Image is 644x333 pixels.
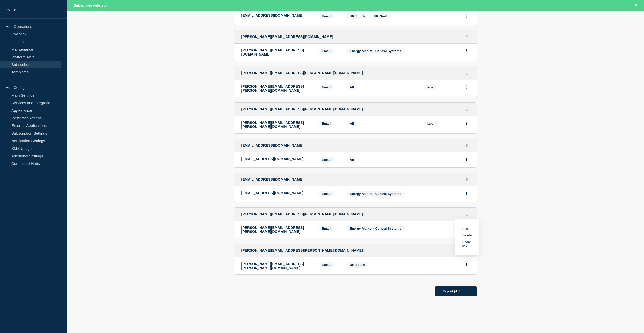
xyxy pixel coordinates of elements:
[241,191,311,195] p: [EMAIL_ADDRESS][DOMAIN_NAME]
[464,69,470,77] button: Actions
[350,227,401,230] span: Energy Market - Central Systems
[464,156,470,163] button: Actions
[319,262,334,268] span: Email
[462,233,472,237] button: Delete
[464,47,470,55] button: Actions
[241,48,311,56] p: [PERSON_NAME][EMAIL_ADDRESS][DOMAIN_NAME]
[241,226,311,234] p: [PERSON_NAME][EMAIL_ADDRESS][PERSON_NAME][DOMAIN_NAME]
[464,105,470,113] button: Actions
[350,85,354,89] span: All
[350,14,365,18] span: UK South
[241,13,311,17] p: [EMAIL_ADDRESS][DOMAIN_NAME]
[350,158,354,162] span: All
[464,12,470,20] button: Actions
[464,176,470,183] button: Actions
[241,262,311,270] p: [PERSON_NAME][EMAIL_ADDRESS][PERSON_NAME][DOMAIN_NAME]
[350,263,365,267] span: UK South
[424,84,438,90] span: label
[464,142,470,150] button: Actions
[462,227,468,231] a: Edit
[319,48,334,54] span: Email
[241,35,333,39] span: [PERSON_NAME][EMAIL_ADDRESS][DOMAIN_NAME]
[241,71,363,75] span: [PERSON_NAME][EMAIL_ADDRESS][PERSON_NAME][DOMAIN_NAME]
[241,84,311,92] p: [PERSON_NAME][EMAIL_ADDRESS][PERSON_NAME][DOMAIN_NAME]
[464,83,470,91] button: Actions
[464,119,470,127] button: Actions
[350,192,401,196] span: Energy Market - Central Systems
[464,190,470,197] button: Actions
[241,121,311,129] p: [PERSON_NAME][EMAIL_ADDRESS][PERSON_NAME][DOMAIN_NAME]
[374,14,388,18] span: UK North
[241,248,363,252] span: [PERSON_NAME][EMAIL_ADDRESS][PERSON_NAME][DOMAIN_NAME]
[350,49,401,53] span: Energy Market - Central Systems
[464,210,470,218] button: Actions
[241,212,363,216] span: [PERSON_NAME][EMAIL_ADDRESS][PERSON_NAME][DOMAIN_NAME]
[464,33,470,41] button: Actions
[633,3,639,8] button: Close banner
[319,191,334,197] span: Email
[462,240,471,248] a: Share link
[464,261,470,268] button: Actions
[319,84,334,90] span: Email
[241,107,363,111] span: [PERSON_NAME][EMAIL_ADDRESS][PERSON_NAME][DOMAIN_NAME]
[467,286,477,296] button: Options
[319,13,334,19] span: Email
[319,121,334,126] span: Email
[241,177,303,181] span: [EMAIL_ADDRESS][DOMAIN_NAME]
[319,226,334,231] span: Email
[350,122,354,125] span: All
[424,121,438,126] span: label
[319,157,334,163] span: Email
[435,286,477,296] button: Export (All)
[74,3,107,7] span: Subscriber deleted!
[241,143,303,147] span: [EMAIL_ADDRESS][DOMAIN_NAME]
[241,157,311,161] p: [EMAIL_ADDRESS][DOMAIN_NAME]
